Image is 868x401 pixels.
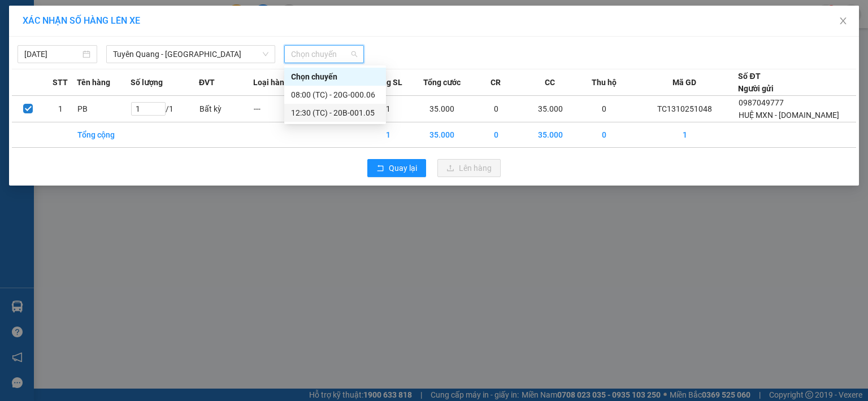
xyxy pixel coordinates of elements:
button: rollbackQuay lại [367,159,426,177]
li: 271 - [PERSON_NAME] - [GEOGRAPHIC_DATA] - [GEOGRAPHIC_DATA] [106,28,472,42]
span: XÁC NHẬN SỐ HÀNG LÊN XE [23,15,140,26]
span: Tổng cước [423,76,461,89]
button: uploadLên hàng [437,159,501,177]
div: Chọn chuyến [284,68,386,86]
td: 0 [577,96,631,122]
span: 0987049777 [739,98,784,107]
td: 1 [361,96,415,122]
td: --- [253,96,307,122]
td: 35.000 [415,96,469,122]
button: Close [827,6,859,37]
span: Tổng SL [373,76,402,89]
td: 0 [469,122,523,148]
div: Chọn chuyến [291,70,379,83]
span: down [262,51,269,58]
td: 1 [44,96,76,122]
span: Mã GD [672,76,696,89]
td: Bất kỳ [199,96,253,122]
span: STT [53,76,68,89]
div: Số ĐT Người gửi [738,70,774,95]
img: logo.jpg [14,14,99,70]
span: Loại hàng [253,76,289,89]
td: 35.000 [523,96,578,122]
span: CR [491,76,501,89]
input: 13/10/2025 [24,48,80,60]
td: 0 [469,96,523,122]
td: PB [77,96,131,122]
td: TC1310251048 [631,96,738,122]
span: Thu hộ [592,76,617,89]
div: 08:00 (TC) - 20G-000.06 [291,89,379,101]
span: Số lượng [131,76,163,89]
span: rollback [376,164,384,173]
td: 1 [361,122,415,148]
b: GỬI : VP [GEOGRAPHIC_DATA] [14,77,168,114]
td: 35.000 [415,122,469,148]
span: ĐVT [199,76,215,89]
td: 35.000 [523,122,578,148]
span: close [839,16,848,25]
span: Quay lại [389,162,417,174]
span: HUỆ MXN - [DOMAIN_NAME] [739,111,839,120]
span: Tuyên Quang - Hà Nội [113,46,268,63]
span: Chọn chuyến [291,46,357,63]
td: Tổng cộng [77,122,131,148]
div: 12:30 (TC) - 20B-001.05 [291,107,379,119]
td: 0 [577,122,631,148]
span: Tên hàng [77,76,110,89]
span: CC [545,76,555,89]
td: 1 [631,122,738,148]
td: / 1 [131,96,199,122]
